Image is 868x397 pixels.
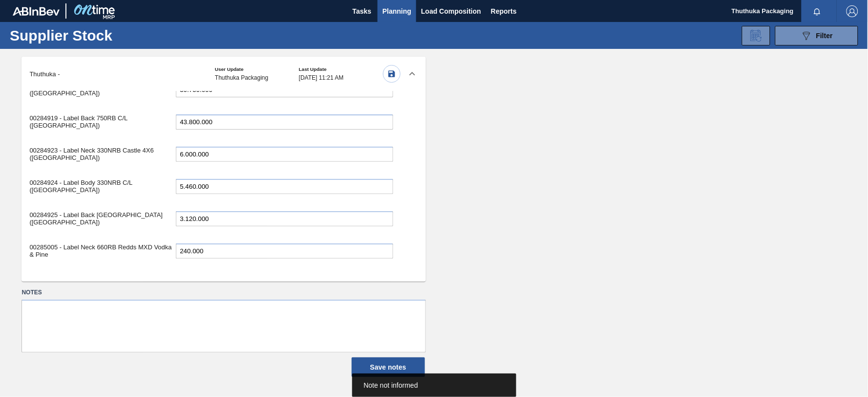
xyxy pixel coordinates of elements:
button: Save [383,65,401,83]
div: Thuthuka -User UpdateThuthuka PackagingLast Update[DATE] 11:21 AM [21,57,425,91]
label: Notes [21,286,425,300]
h1: Supplier Stock [10,30,154,41]
div: Bulk change of Supplier Stock [742,26,770,45]
span: [DATE] 11:21 AM [299,74,383,81]
p: 00284924 - Label Body 330NRB C/L ([GEOGRAPHIC_DATA]) [29,179,176,194]
p: Thuthuka - [29,70,60,78]
div: Thuthuka -User UpdateThuthuka PackagingLast Update[DATE] 11:21 AM [21,91,425,274]
img: Logout [847,5,858,17]
p: 00285005 - Label Neck 660RB Redds MXD Vodka & Pine [29,243,176,258]
span: Filter [816,32,833,40]
span: Planning [382,5,411,17]
p: 00284919 - Label Back 750RB C/L ([GEOGRAPHIC_DATA]) [29,114,176,129]
h5: Last Update [299,66,383,72]
h5: User Update [215,66,299,72]
span: Note not informed [364,381,418,389]
img: TNhmsLtSVTkK8tSr43FrP2fwEKptu5GPRR3wAAAABJRU5ErkJggg== [13,7,60,16]
span: Reports [491,5,517,17]
span: Tasks [351,5,373,17]
span: Load Composition [421,5,481,17]
button: Filter [775,26,858,45]
button: Notifications [802,4,833,18]
p: 00284923 - Label Neck 330NRB Castle 4X6 ([GEOGRAPHIC_DATA]) [29,147,176,161]
p: 00284925 - Label Back [GEOGRAPHIC_DATA] ([GEOGRAPHIC_DATA]) [29,211,176,226]
span: Thuthuka Packaging [215,74,299,81]
button: Save notes [352,357,425,377]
